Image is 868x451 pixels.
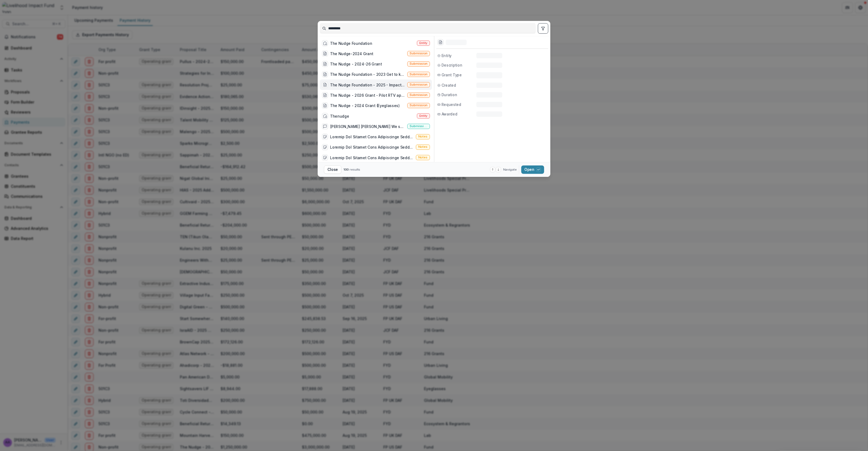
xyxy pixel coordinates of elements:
[418,145,427,149] span: Notes
[503,167,517,172] span: Navigate
[410,124,427,128] span: Submission comment
[330,134,414,140] div: Loremip Dol Sitamet Cons Adipiscinge Seddoe - TEMPORINCIDIDuntut 99, 2706Laboree dol MagnaalIqu e...
[330,155,414,160] div: Loremip Dol Sitamet Cons Adipiscinge Seddoe - TEMPORINCIDIDuntut 99, 2706Laboree dol MagnaalIqu e...
[330,124,405,129] div: [PERSON_NAME] [PERSON_NAME] We said that:"If both the Nudge and RTV believe it is wise to move fo...
[442,102,461,107] span: Requested
[442,111,457,117] span: Awarded
[410,73,427,76] span: Submission
[343,168,349,171] span: 100
[410,52,427,55] span: Submission
[442,83,456,88] span: Created
[330,113,349,119] div: Thenudge
[418,135,427,139] span: Notes
[330,61,382,67] div: The Nudge - 2024-26 Grant
[350,168,360,171] span: results
[330,40,372,46] div: The Nudge Foundation
[442,53,452,58] span: Entity
[442,92,457,98] span: Duration
[538,23,548,33] button: toggle filters
[330,93,405,98] div: The Nudge - 2026 Grant - Pilot RTV approach in [GEOGRAPHIC_DATA]
[410,62,427,66] span: Submission
[419,41,427,45] span: Entity
[418,156,427,159] span: Notes
[330,51,373,56] div: The Nudge-2024 Grant
[410,104,427,108] span: Submission
[324,165,341,174] button: Close
[521,165,544,174] button: Open
[410,93,427,97] span: Submission
[410,83,427,87] span: Submission
[442,72,462,77] span: Grant Type
[330,82,405,87] div: The Nudge Foundation - 2025 - Impact-First Livelihood Investment Fund (Use this form to record in...
[330,145,414,150] div: Loremip Dol Sitamet Cons Adipiscinge Seddoe - TEMPORINCIDIDuntut 99, 2706Laboree dol MagnaalIqu e...
[442,62,462,68] span: Description
[330,103,400,108] div: The Nudge - 2024 Grant (Eyeglasses)
[330,72,405,77] div: The Nudge Foundation - 2023 Get to know You Grant
[419,114,427,118] span: Entity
